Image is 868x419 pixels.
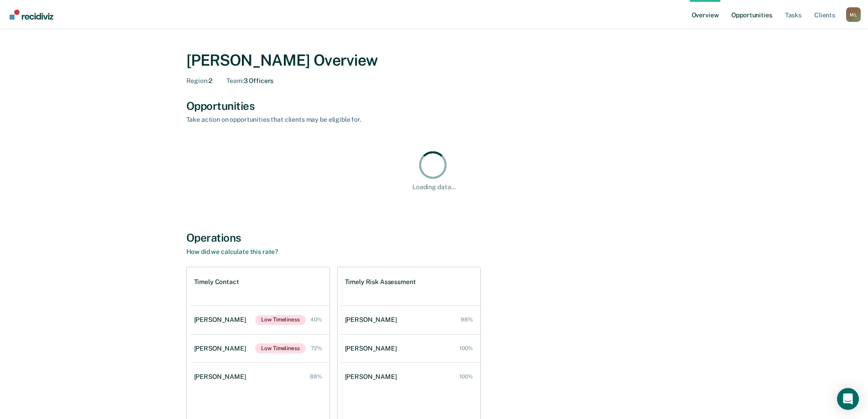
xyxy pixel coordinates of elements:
div: 72% [311,345,322,352]
div: 100% [459,373,473,380]
div: 100% [459,345,473,352]
div: 98% [461,316,473,323]
div: [PERSON_NAME] [345,345,401,352]
img: Recidiviz [10,10,53,20]
a: [PERSON_NAME]Low Timeliness 72% [190,334,329,362]
span: Region : [186,77,209,84]
a: [PERSON_NAME]Low Timeliness 40% [190,306,329,334]
div: [PERSON_NAME] [194,373,250,381]
div: [PERSON_NAME] [194,316,250,324]
a: [PERSON_NAME] 88% [190,364,329,390]
div: 40% [310,316,322,323]
a: [PERSON_NAME] 98% [341,307,480,333]
div: 88% [310,373,322,380]
div: Loading data... [412,183,456,191]
div: 2 [186,77,212,85]
div: M L [846,7,861,22]
div: Open Intercom Messenger [837,388,859,410]
a: [PERSON_NAME] 100% [341,364,480,390]
h1: Timely Contact [194,278,239,286]
span: Team : [226,77,243,84]
div: [PERSON_NAME] Overview [186,51,682,70]
span: Low Timeliness [255,343,305,353]
div: Operations [186,231,682,244]
button: Profile dropdown button [846,7,861,22]
a: [PERSON_NAME] 100% [341,336,480,362]
div: [PERSON_NAME] [194,345,250,352]
a: How did we calculate this rate? [186,248,278,255]
div: [PERSON_NAME] [345,373,401,381]
span: Low Timeliness [255,315,305,325]
div: 3 Officers [226,77,273,85]
div: [PERSON_NAME] [345,316,401,324]
h1: Timely Risk Assessment [345,278,416,286]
